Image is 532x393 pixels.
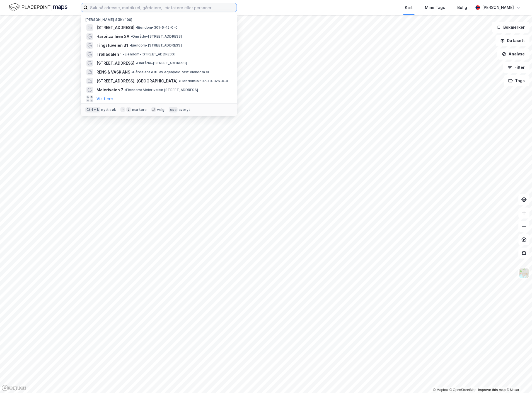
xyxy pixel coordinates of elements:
[482,4,514,11] div: [PERSON_NAME]
[405,4,413,11] div: Kart
[132,108,147,112] div: markere
[504,366,532,393] iframe: Chat Widget
[123,52,125,56] span: •
[504,366,532,393] div: Kontrollprogram for chat
[96,33,129,40] span: Harbitzalléen 2A
[131,70,210,74] span: Gårdeiere • Utl. av egen/leid fast eiendom el.
[81,13,237,23] div: [PERSON_NAME] søk (100)
[96,60,134,67] span: [STREET_ADDRESS]
[96,87,123,93] span: Meieriveien 7
[130,34,182,39] span: Område • [STREET_ADDRESS]
[179,79,180,83] span: •
[157,108,165,112] div: velg
[96,51,122,58] span: Trolladalen 1
[96,42,128,49] span: Tingstuveien 31
[136,61,187,65] span: Område • [STREET_ADDRESS]
[136,61,137,65] span: •
[136,25,137,30] span: •
[179,79,228,83] span: Eiendom • 5607-10-326-0-0
[169,107,178,113] div: esc
[129,43,131,47] span: •
[96,24,134,31] span: [STREET_ADDRESS]
[124,88,198,92] span: Eiendom • Meieriveien [STREET_ADDRESS]
[85,107,100,113] div: Ctrl + k
[96,78,178,84] span: [STREET_ADDRESS], [GEOGRAPHIC_DATA]
[458,4,467,11] div: Bolig
[131,70,133,74] span: •
[9,3,67,12] img: logo.f888ab2527a4732fd821a326f86c7f29.svg
[124,88,126,92] span: •
[96,96,113,102] button: Vis flere
[88,3,237,12] input: Søk på adresse, matrikkel, gårdeiere, leietakere eller personer
[130,34,132,38] span: •
[425,4,445,11] div: Mine Tags
[129,43,182,48] span: Eiendom • [STREET_ADDRESS]
[96,69,130,75] span: RENS & VASK ANS
[179,108,190,112] div: avbryt
[123,52,175,57] span: Eiendom • [STREET_ADDRESS]
[101,108,116,112] div: nytt søk
[136,25,178,30] span: Eiendom • 301-5-12-0-0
